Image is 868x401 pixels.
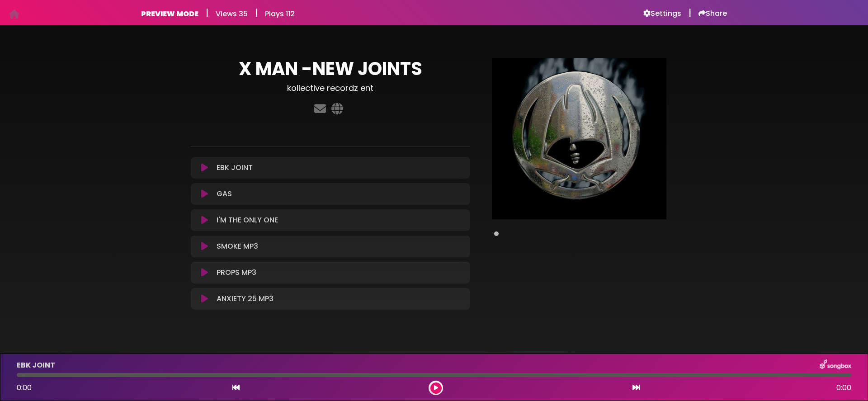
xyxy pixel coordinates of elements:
[217,293,274,304] p: ANXIETY 25 MP3
[698,9,727,18] a: Share
[191,83,470,93] h3: kollective recordz ent
[216,9,248,18] h6: Views 35
[255,7,258,18] h5: |
[191,58,470,80] h1: X MAN -NEW JOINTS
[492,58,666,219] img: Main Media
[217,189,232,199] p: GAS
[265,9,295,18] h6: Plays 112
[217,267,256,278] p: PROPS MP3
[217,162,253,173] p: EBK JOINT
[643,9,681,18] a: Settings
[217,241,258,252] p: SMOKE MP3
[141,9,198,18] h6: PREVIEW MODE
[217,215,278,226] p: I'M THE ONLY ONE
[689,7,691,18] h5: |
[206,7,208,18] h5: |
